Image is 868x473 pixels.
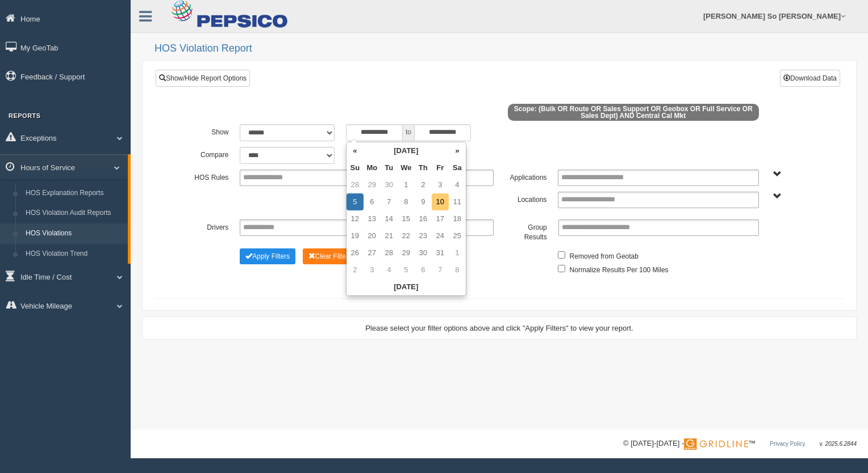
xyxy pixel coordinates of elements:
td: 24 [432,227,449,244]
td: 26 [347,244,364,261]
label: Removed from Geotab [570,248,639,262]
td: 2 [415,176,432,193]
td: 13 [364,210,381,227]
td: 19 [347,227,364,244]
label: Normalize Results Per 100 Miles [570,262,669,276]
td: 11 [449,193,466,210]
a: Show/Hide Report Options [156,70,250,87]
td: 2 [347,261,364,278]
td: 5 [398,261,415,278]
td: 23 [415,227,432,244]
button: Download Data [780,70,840,87]
div: Please select your filter options above and click "Apply Filters" to view your report. [152,323,846,333]
td: 7 [381,193,398,210]
a: HOS Violations [20,223,128,244]
label: Drivers [181,219,234,233]
th: » [449,142,466,159]
td: 20 [364,227,381,244]
td: 27 [364,244,381,261]
th: We [398,159,415,176]
th: Tu [381,159,398,176]
td: 3 [364,261,381,278]
label: Show [181,124,234,138]
td: 9 [415,193,432,210]
td: 17 [432,210,449,227]
a: HOS Explanation Reports [20,183,128,204]
td: 8 [449,261,466,278]
td: 30 [381,176,398,193]
td: 12 [347,210,364,227]
td: 1 [449,244,466,261]
td: 29 [398,244,415,261]
td: 10 [432,193,449,210]
div: © [DATE]-[DATE] - ™ [623,438,857,450]
label: HOS Rules [181,170,234,183]
td: 7 [432,261,449,278]
td: 25 [449,227,466,244]
label: Group Results [499,219,552,243]
label: Applications [499,170,552,183]
th: [DATE] [364,142,449,159]
td: 31 [432,244,449,261]
td: 15 [398,210,415,227]
th: Fr [432,159,449,176]
span: Scope: (Bulk OR Route OR Sales Support OR Geobox OR Full Service OR Sales Dept) AND Central Cal Mkt [508,104,759,121]
th: Sa [449,159,466,176]
th: Su [347,159,364,176]
th: [DATE] [347,278,466,295]
a: HOS Violation Audit Reports [20,203,128,223]
td: 16 [415,210,432,227]
td: 21 [381,227,398,244]
label: Compare [181,147,234,161]
span: v. 2025.6.2844 [820,441,857,447]
button: Change Filter Options [240,248,295,264]
td: 1 [398,176,415,193]
td: 28 [381,244,398,261]
th: Mo [364,159,381,176]
td: 4 [381,261,398,278]
a: Privacy Policy [770,441,805,447]
h2: HOS Violation Report [155,43,857,54]
td: 14 [381,210,398,227]
a: HOS Violation Trend [20,244,128,264]
th: Th [415,159,432,176]
td: 6 [415,261,432,278]
td: 29 [364,176,381,193]
label: Locations [499,192,552,205]
td: 18 [449,210,466,227]
button: Change Filter Options [303,248,358,264]
td: 4 [449,176,466,193]
td: 30 [415,244,432,261]
th: « [347,142,364,159]
td: 3 [432,176,449,193]
img: Gridline [684,438,748,450]
td: 6 [364,193,381,210]
td: 8 [398,193,415,210]
span: to [403,124,414,141]
td: 28 [347,176,364,193]
td: 22 [398,227,415,244]
td: 5 [347,193,364,210]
